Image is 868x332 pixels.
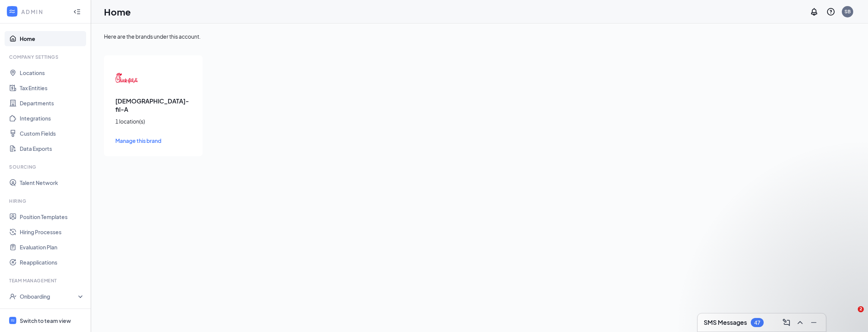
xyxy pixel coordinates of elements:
svg: Minimize [809,318,818,327]
a: Tax Entities [20,80,85,96]
div: Sourcing [9,164,83,170]
a: Evaluation Plan [20,240,85,255]
div: Switch to team view [20,317,71,324]
button: Minimize [808,316,820,329]
a: Departments [20,96,85,111]
a: Integrations [20,111,85,126]
a: Data Exports [20,141,85,156]
svg: Notifications [810,7,819,16]
a: Talent Network [20,175,85,190]
a: Hiring Processes [20,224,85,240]
a: Position Templates [20,209,85,224]
span: Manage this brand [115,137,161,144]
iframe: Intercom live chat [842,306,860,324]
svg: UserCheck [9,293,17,300]
div: Here are the brands under this account. [104,33,855,40]
svg: WorkstreamLogo [10,318,15,323]
button: ChevronUp [794,316,806,329]
a: Home [20,31,85,46]
div: Onboarding [20,293,78,300]
h1: Home [104,5,131,18]
a: Locations [20,65,85,80]
div: 1 location(s) [115,117,191,125]
svg: ComposeMessage [782,318,791,327]
div: Hiring [9,198,83,204]
h3: SMS Messages [704,318,747,327]
svg: WorkstreamLogo [8,8,16,15]
button: ComposeMessage [780,316,793,329]
a: Manage this brand [115,136,191,145]
div: Company Settings [9,54,83,60]
a: Reapplications [20,255,85,270]
h3: [DEMOGRAPHIC_DATA]-fil-A [115,97,191,114]
a: Custom Fields [20,126,85,141]
img: Chick-fil-A logo [115,67,138,89]
div: Team Management [9,277,83,284]
svg: ChevronUp [796,318,805,327]
svg: QuestionInfo [826,7,835,16]
div: ADMIN [21,8,66,16]
span: 2 [858,306,864,312]
div: SB [844,8,851,15]
div: 47 [754,319,760,326]
svg: Collapse [73,8,81,16]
